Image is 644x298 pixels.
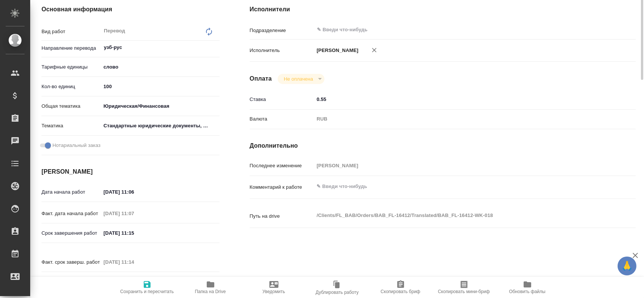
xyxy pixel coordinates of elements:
[41,167,220,176] h4: [PERSON_NAME]
[101,100,219,113] div: Юридическая/Финансовая
[250,96,314,103] p: Ставка
[250,115,314,123] p: Валюта
[496,277,559,298] button: Обновить файлы
[41,5,220,14] h4: Основная информация
[366,42,383,58] button: Удалить исполнителя
[250,212,314,220] p: Путь на drive
[250,74,272,83] h4: Оплата
[316,25,576,34] input: ✎ Введи что-нибудь
[179,277,242,298] button: Папка на Drive
[52,142,100,149] span: Нотариальный заказ
[41,258,101,266] p: Факт. срок заверш. работ
[438,289,490,294] span: Скопировать мини-бриф
[101,257,167,267] input: Пустое поле
[316,290,359,295] span: Дублировать работу
[101,119,219,132] div: Стандартные юридические документы, договоры, уставы
[215,47,217,48] button: Open
[263,289,285,294] span: Уведомить
[41,63,101,71] p: Тарифные единицы
[101,228,167,238] input: ✎ Введи что-нибудь
[381,289,420,294] span: Скопировать бриф
[41,210,101,217] p: Факт. дата начала работ
[314,113,603,125] div: RUB
[41,83,101,90] p: Кол-во единиц
[432,277,496,298] button: Скопировать мини-бриф
[621,258,633,274] span: 🙏
[120,289,174,294] span: Сохранить и пересчитать
[41,44,101,52] p: Направление перевода
[41,28,101,35] p: Вид работ
[250,183,314,191] p: Комментарий к работе
[101,61,219,73] div: слово
[281,76,315,82] button: Не оплачена
[41,229,101,237] p: Срок завершения работ
[101,186,167,197] input: ✎ Введи что-нибудь
[599,29,601,31] button: Open
[41,102,101,110] p: Общая тематика
[314,209,603,222] textarea: /Clients/FL_BAB/Orders/BAB_FL-16412/Translated/BAB_FL-16412-WK-018
[195,289,226,294] span: Папка на Drive
[41,188,101,196] p: Дата начала работ
[250,47,314,54] p: Исполнитель
[509,289,546,294] span: Обновить файлы
[618,257,636,275] button: 🙏
[115,277,179,298] button: Сохранить и пересчитать
[250,5,636,14] h4: Исполнители
[41,122,101,130] p: Тематика
[250,162,314,170] p: Последнее изменение
[314,94,603,105] input: ✎ Введи что-нибудь
[250,141,636,150] h4: Дополнительно
[242,277,306,298] button: Уведомить
[101,276,167,287] input: Пустое поле
[101,81,219,92] input: ✎ Введи что-нибудь
[369,277,432,298] button: Скопировать бриф
[306,277,369,298] button: Дублировать работу
[101,208,167,219] input: Пустое поле
[250,27,314,34] p: Подразделение
[278,74,324,84] div: Не оплачена
[314,160,603,171] input: Пустое поле
[314,47,358,54] p: [PERSON_NAME]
